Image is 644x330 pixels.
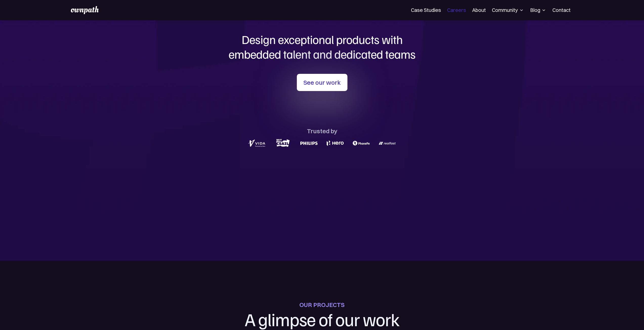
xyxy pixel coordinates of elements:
a: See our work [297,74,347,91]
div: Community [492,7,524,13]
a: Case Studies [411,7,441,13]
a: About [472,7,486,13]
a: Contact [552,7,571,13]
a: Careers [447,7,466,13]
div: OUR PROJECTS [299,301,345,308]
h1: Design exceptional products with embedded talent and dedicated teams [201,32,444,61]
div: Blog [530,7,546,13]
div: Trusted by [307,127,337,135]
h1: A glimpse of our work [219,308,425,329]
